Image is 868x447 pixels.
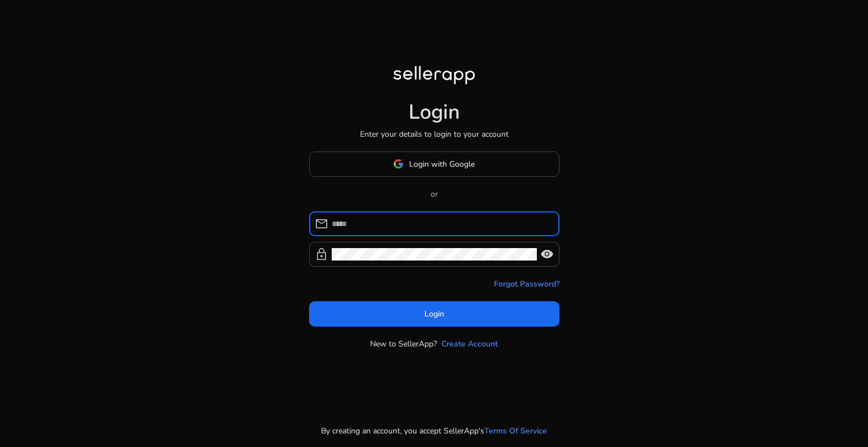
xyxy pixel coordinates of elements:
[484,425,547,437] a: Terms Of Service
[441,338,498,350] a: Create Account
[360,128,509,140] p: Enter your details to login to your account
[370,338,437,350] p: New to SellerApp?
[309,188,559,200] p: or
[540,248,554,261] span: visibility
[315,217,328,231] span: mail
[315,248,328,261] span: lock
[309,151,559,177] button: Login with Google
[309,301,559,327] button: Login
[409,100,460,124] h1: Login
[393,159,403,169] img: google-logo.svg
[424,308,444,320] span: Login
[494,278,559,290] a: Forgot Password?
[409,158,475,170] span: Login with Google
